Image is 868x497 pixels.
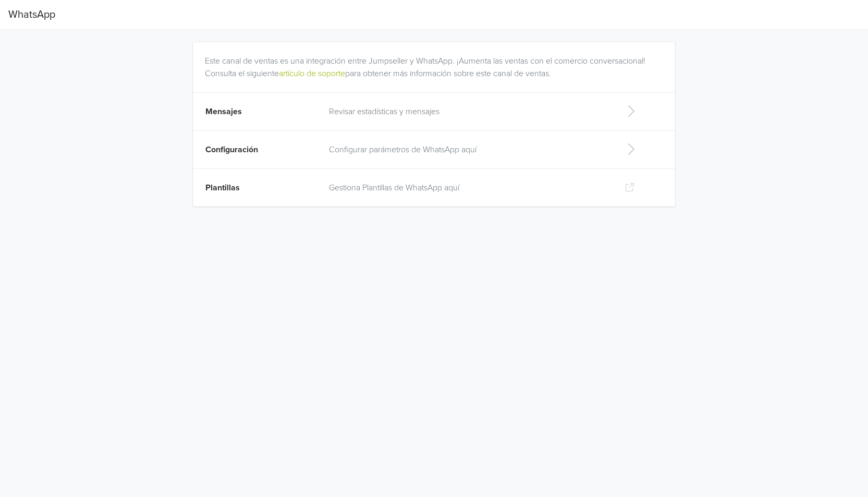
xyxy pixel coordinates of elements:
[279,68,345,79] a: artículo de soporte
[205,144,258,155] span: Configuración
[205,183,240,193] span: Plantillas
[329,181,608,194] p: Gestiona Plantillas de WhatsApp aquí
[8,4,55,25] span: WhatsApp
[329,143,608,156] p: Configurar parámetros de WhatsApp aquí
[205,106,242,117] span: Mensajes
[205,42,667,80] div: Este canal de ventas es una integración entre Jumpseller y WhatsApp. ¡Aumenta las ventas con el c...
[329,105,608,118] p: Revisar estadísticas y mensajes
